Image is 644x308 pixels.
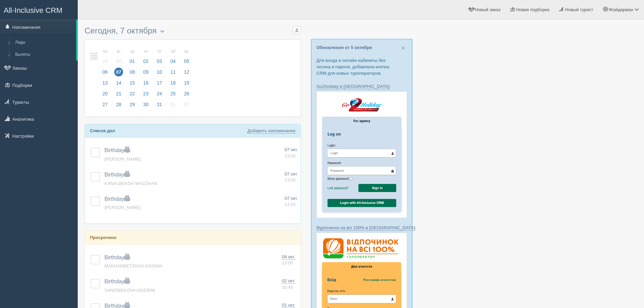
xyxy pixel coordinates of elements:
a: 25 [167,90,180,101]
span: 14 [114,78,123,87]
a: 23 [140,90,152,101]
a: 29 [126,101,139,112]
a: 07 окт. 13:15 [285,195,298,208]
span: 27 [101,100,110,109]
a: 13 [99,79,112,90]
a: ср 01 [126,45,139,68]
span: Новая подборка [516,7,549,12]
small: сб [169,49,177,54]
a: Відпочинок на всі 100% в [GEOGRAPHIC_DATA] [316,225,415,231]
a: сб 04 [167,45,180,68]
span: MAKHANBETZHAN AISSIMA [104,263,163,268]
a: Birthday [104,172,130,177]
span: 02 окт. [282,303,295,308]
span: 04 окт. [282,254,295,260]
a: 17 [153,79,166,90]
span: 29 [128,100,137,109]
a: 10 [153,68,166,79]
span: Новый турист [565,7,593,12]
a: вт 30 [112,45,125,68]
a: 04 окт. 13:00 [282,254,298,266]
span: 06 [101,68,110,76]
a: Birthday [104,255,130,260]
a: Birthday [104,279,130,284]
span: Birthday [104,196,130,202]
a: 07 окт. 13:00 [285,147,298,159]
span: Новый заказ [475,7,500,12]
a: 02 [180,101,191,112]
a: Обновления от 5 октября [316,45,372,50]
span: 13 [101,78,110,87]
span: 13:00 [285,177,296,183]
a: 31 [153,101,166,112]
a: 07 [112,68,125,79]
a: 09 [140,68,152,79]
span: 13:00 [285,153,296,159]
span: 22 [128,89,137,98]
span: 07 окт. [285,147,298,152]
a: 14 [112,79,125,90]
span: 10 [155,68,164,76]
span: Жайдарман [609,7,633,12]
a: чт 02 [140,45,152,68]
a: Лиды [12,37,76,49]
span: 03 [155,57,164,66]
a: 24 [153,90,166,101]
a: 01 [167,101,180,112]
span: All-Inclusive CRM [4,6,63,15]
a: 30 [140,101,152,112]
span: 13:15 [285,202,296,207]
span: 15 [128,78,137,87]
a: [PERSON_NAME] [104,157,141,162]
span: 29 [101,57,110,66]
span: 09 [142,68,150,76]
small: ср [128,49,137,54]
span: 31 [155,100,164,109]
a: пт 03 [153,45,166,68]
a: KANALBEKOV MAGZHAN [104,181,157,186]
small: вт [114,49,123,54]
img: go2holiday-login-via-crm-for-travel-agents.png [316,91,407,218]
span: 24 [155,89,164,98]
a: Go2holiday в [GEOGRAPHIC_DATA] [316,84,389,89]
a: 11 [167,68,180,79]
span: × [401,44,405,52]
small: вс [182,49,191,54]
a: 21 [112,90,125,101]
span: 05 [182,57,191,66]
a: пн 29 [99,45,112,68]
span: 04 [169,57,177,66]
span: 01 [169,100,177,109]
a: All-Inclusive CRM [0,0,77,19]
a: [PERSON_NAME] [104,205,141,210]
span: 16 [142,78,150,87]
a: SANDIBEKOVA AIGERIM [104,288,155,293]
span: 12 [182,68,191,76]
span: 23 [142,89,150,98]
a: вс 05 [180,45,191,68]
small: чт [142,49,150,54]
a: 26 [180,90,191,101]
span: 07 [114,68,123,76]
b: Просрочено [90,235,116,240]
span: 30 [114,57,123,66]
span: 30 [142,100,150,109]
a: Birthday [104,147,130,153]
span: 07 окт. [285,196,298,201]
a: 22 [126,90,139,101]
a: 27 [99,101,112,112]
a: Добавить напоминание [247,128,295,134]
a: 06 [99,68,112,79]
p: : [316,83,407,90]
span: 07 окт. [285,171,298,176]
p: Для входа в онлайн кабинеты без логина и пароля, добавлена кнопка CRM для новых туроператоров. [316,57,407,76]
span: 11 [169,68,177,76]
a: Вылеты [12,49,76,61]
